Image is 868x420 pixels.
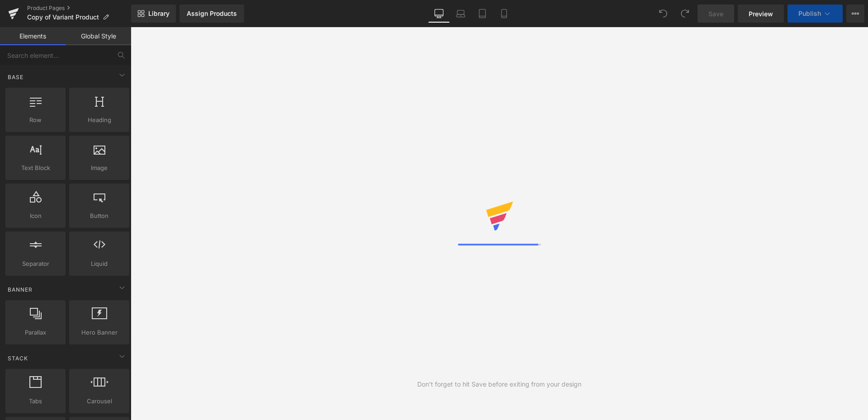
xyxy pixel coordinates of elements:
span: Stack [7,354,29,363]
button: More [846,5,864,23]
span: Separator [8,259,63,269]
a: Global Style [66,27,131,45]
a: Preview [738,5,784,23]
span: Library [148,9,170,18]
span: Button [72,211,127,221]
button: Publish [788,5,843,23]
button: Undo [654,5,672,23]
span: Banner [7,285,33,294]
span: Publish [798,10,821,17]
span: Heading [72,115,127,125]
span: Parallax [8,328,63,337]
span: Preview [749,9,773,19]
a: New Library [131,5,176,23]
a: Laptop [450,5,472,23]
span: Tabs [8,396,63,406]
span: Copy of Variant Product [27,14,99,21]
button: Redo [676,5,694,23]
span: Hero Banner [72,328,127,337]
a: Desktop [428,5,450,23]
a: Mobile [493,5,515,23]
span: Text Block [8,163,63,173]
a: Product Pages [27,5,131,12]
span: Save [708,9,723,19]
span: Row [8,115,63,125]
span: Liquid [72,259,127,269]
div: Assign Products [187,10,237,17]
div: Don't forget to hit Save before exiting from your design [417,379,581,389]
span: Carousel [72,396,127,406]
span: Image [72,163,127,173]
a: Tablet [472,5,493,23]
span: Icon [8,211,63,221]
span: Base [7,73,24,81]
